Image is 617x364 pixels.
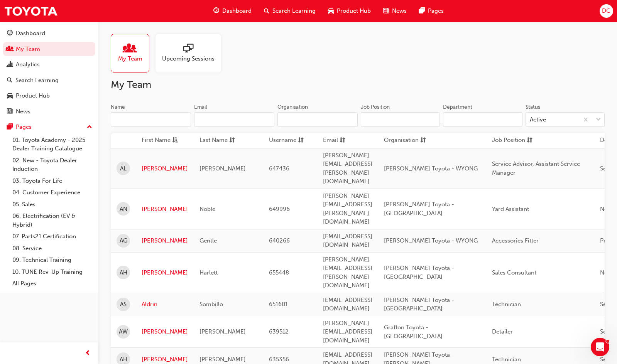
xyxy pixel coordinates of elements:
a: Aldrin [142,300,188,309]
a: 01. Toyota Academy - 2025 Dealer Training Catalogue [9,134,95,155]
span: [PERSON_NAME] Toyota - [GEOGRAPHIC_DATA] [384,201,454,217]
input: Job Position [361,112,440,127]
div: Email [194,103,207,111]
button: DC [600,4,613,18]
a: [PERSON_NAME] [142,327,188,336]
div: Name [111,103,125,111]
span: 649996 [269,206,290,212]
a: My Team [3,42,95,56]
a: 04. Customer Experience [9,187,95,199]
span: sorting-icon [420,136,426,145]
a: Search Learning [3,73,95,88]
span: [PERSON_NAME] Toyota - WYONG [384,165,478,172]
span: Harlett [199,269,218,276]
span: [PERSON_NAME][EMAIL_ADDRESS][PERSON_NAME][DOMAIN_NAME] [323,256,372,289]
span: Last Name [199,136,228,145]
span: Noble [199,206,215,212]
a: [PERSON_NAME] [142,355,188,364]
span: [PERSON_NAME][EMAIL_ADDRESS][DOMAIN_NAME] [323,320,372,344]
a: news-iconNews [377,3,413,19]
span: car-icon [7,93,13,99]
div: Organisation [277,103,308,111]
span: people-icon [7,46,13,53]
span: AN [120,205,127,214]
span: guage-icon [213,6,219,16]
img: Trak [4,2,58,20]
span: First Name [142,136,171,145]
span: Username [269,136,296,145]
button: Job Positionsorting-icon [492,136,534,145]
span: Service Advisor, Assistant Service Manager [492,160,580,176]
a: 06. Electrification (EV & Hybrid) [9,210,95,231]
div: Status [526,103,540,111]
button: Last Namesorting-icon [199,136,242,145]
span: My Team [118,54,142,63]
input: Organisation [277,112,358,127]
span: Grafton Toyota - [GEOGRAPHIC_DATA] [384,324,443,340]
span: 639512 [269,328,289,335]
input: Name [111,112,191,127]
span: sorting-icon [340,136,345,145]
span: chart-icon [7,61,13,68]
input: Email [194,112,274,127]
a: 02. New - Toyota Dealer Induction [9,155,95,175]
span: [PERSON_NAME][EMAIL_ADDRESS][PERSON_NAME][DOMAIN_NAME] [323,192,372,226]
span: Technician [492,356,521,363]
span: Accessories Fitter [492,237,539,244]
span: Dashboard [222,7,252,15]
div: Search Learning [15,76,59,85]
span: down-icon [596,115,601,125]
span: Pages [428,7,444,15]
span: news-icon [383,6,389,16]
span: [PERSON_NAME] [199,165,246,172]
div: Product Hub [16,91,50,100]
span: 655448 [269,269,289,276]
span: search-icon [7,77,12,84]
a: 09. Technical Training [9,254,95,266]
span: pages-icon [419,6,425,16]
span: AS [120,300,127,309]
span: [PERSON_NAME] Toyota - [GEOGRAPHIC_DATA] [384,297,454,312]
span: 640266 [269,237,290,244]
div: Pages [16,123,32,131]
span: [EMAIL_ADDRESS][DOMAIN_NAME] [323,297,372,312]
span: people-icon [125,44,135,54]
span: asc-icon [172,136,178,145]
span: 651601 [269,301,288,308]
span: news-icon [7,108,13,115]
div: Analytics [16,60,40,69]
a: [PERSON_NAME] [142,268,188,277]
a: Upcoming Sessions [156,34,227,72]
span: Gentle [199,237,217,244]
a: My Team [111,34,156,72]
div: Active [530,115,546,124]
span: AH [120,268,127,277]
span: Organisation [384,136,419,145]
span: Detailer [492,328,513,335]
span: AW [119,327,128,336]
a: car-iconProduct Hub [322,3,377,19]
button: DashboardMy TeamAnalyticsSearch LearningProduct HubNews [3,25,95,120]
span: 635356 [269,356,289,363]
span: sorting-icon [229,136,235,145]
span: Yard Assistant [492,206,529,212]
button: Pages [3,120,95,134]
span: Upcoming Sessions [162,54,215,63]
span: Search Learning [272,7,316,15]
a: [PERSON_NAME] [142,164,188,173]
span: [PERSON_NAME] [199,356,246,363]
button: First Nameasc-icon [142,136,184,145]
a: Dashboard [3,26,95,40]
span: sorting-icon [527,136,532,145]
div: News [16,107,30,116]
span: [PERSON_NAME] Toyota - WYONG [384,237,478,244]
button: Emailsorting-icon [323,136,365,145]
span: Product Hub [337,7,371,15]
div: Dashboard [16,29,45,38]
span: [EMAIL_ADDRESS][DOMAIN_NAME] [323,233,372,249]
span: [PERSON_NAME] Toyota - [GEOGRAPHIC_DATA] [384,265,454,280]
span: Sombillo [199,301,223,308]
span: [PERSON_NAME] [199,328,246,335]
a: [PERSON_NAME] [142,205,188,214]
